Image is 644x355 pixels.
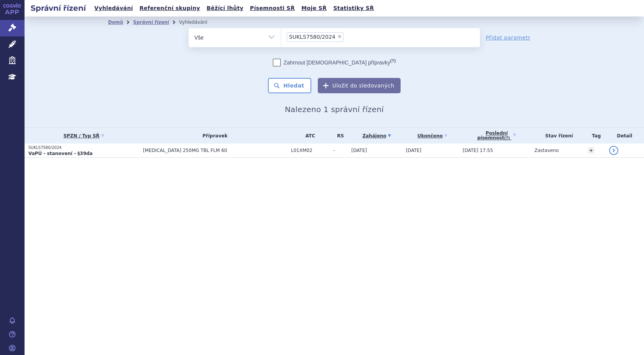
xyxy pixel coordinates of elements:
[299,3,329,13] a: Moje SŘ
[337,34,342,39] span: ×
[318,78,401,93] button: Uložit do sledovaných
[273,59,396,66] label: Zahrnout [DEMOGRAPHIC_DATA] přípravky
[331,3,376,13] a: Statistiky SŘ
[28,130,139,141] a: SPZN / Typ SŘ
[28,145,139,150] p: SUKLS7580/2024
[584,128,605,144] th: Tag
[463,148,493,153] span: [DATE] 17:55
[346,32,350,41] input: SUKLS7580/2024
[352,130,402,141] a: Zahájeno
[248,3,297,13] a: Písemnosti SŘ
[486,34,531,41] a: Přidat parametr
[330,128,348,144] th: RS
[268,78,311,93] button: Hledat
[143,148,287,153] span: [MEDICAL_DATA] 250MG TBL FLM 60
[108,20,123,25] a: Domů
[291,148,330,153] span: L01XM02
[390,58,396,63] abbr: (?)
[333,148,348,153] span: -
[406,130,459,141] a: Ukončeno
[289,34,335,40] span: SUKLS7580/2024
[139,128,287,144] th: Přípravek
[287,128,330,144] th: ATC
[204,3,246,13] a: Běžící lhůty
[92,3,135,13] a: Vyhledávání
[609,146,618,155] a: detail
[285,105,384,114] span: Nalezeno 1 správní řízení
[504,136,510,140] abbr: (?)
[463,128,531,144] a: Poslednípísemnost(?)
[588,147,595,154] a: +
[28,151,93,156] strong: VaPÚ - stanovení - §39da
[179,17,217,28] li: Vyhledávání
[352,148,367,153] span: [DATE]
[605,128,644,144] th: Detail
[133,20,169,25] a: Správní řízení
[531,128,583,144] th: Stav řízení
[534,148,559,153] span: Zastaveno
[25,3,92,13] h2: Správní řízení
[137,3,202,13] a: Referenční skupiny
[406,148,422,153] span: [DATE]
